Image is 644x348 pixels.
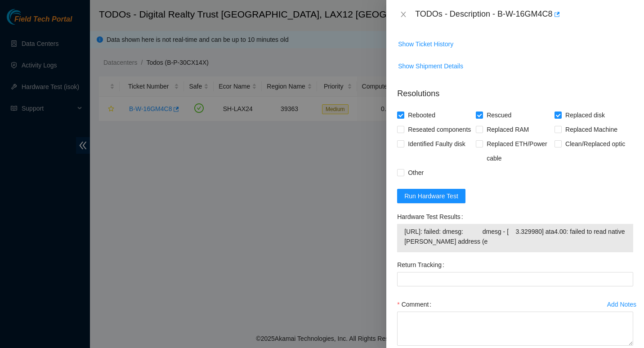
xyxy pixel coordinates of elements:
div: TODOs - Description - B-W-16GM4C8 [415,7,633,22]
span: Rescued [483,108,515,122]
span: Other [404,165,427,180]
button: Run Hardware Test [397,189,465,203]
input: Return Tracking [397,272,633,286]
span: Replaced ETH/Power cable [483,137,555,165]
span: Replaced RAM [483,122,532,137]
span: close [400,11,407,18]
span: Identified Faulty disk [404,137,469,151]
span: [URL]: failed: dmesg: dmesg - [ 3.329980] ata4.00: failed to read native [PERSON_NAME] address (e [404,227,626,246]
label: Hardware Test Results [397,210,466,224]
textarea: Comment [397,312,633,346]
span: Reseated components [404,122,474,137]
span: Rebooted [404,108,439,122]
span: Clean/Replaced optic [562,137,629,151]
div: Add Notes [607,301,636,308]
span: Show Ticket History [398,39,453,49]
button: Close [397,10,410,19]
label: Return Tracking [397,258,448,272]
p: Resolutions [397,80,633,100]
span: Show Shipment Details [398,61,463,71]
button: Show Shipment Details [398,59,464,73]
span: Replaced disk [562,108,608,122]
span: Run Hardware Test [404,191,458,201]
button: Show Ticket History [398,37,454,51]
label: Comment [397,297,435,312]
span: Replaced Machine [562,122,621,137]
button: Add Notes [607,297,637,312]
